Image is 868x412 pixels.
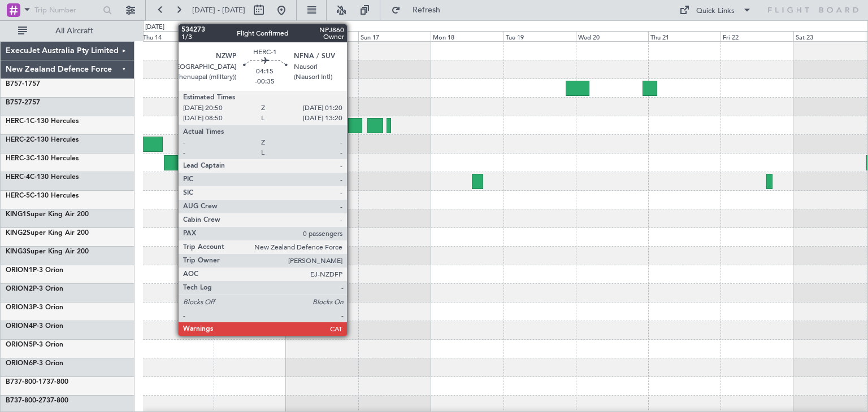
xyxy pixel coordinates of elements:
[6,137,30,143] span: HERC-2
[6,341,33,348] span: ORION5
[6,323,33,330] span: ORION4
[6,267,63,274] a: ORION1P-3 Orion
[6,323,63,330] a: ORION4P-3 Orion
[6,118,30,125] span: HERC-1
[6,81,40,87] a: B757-1757
[6,155,30,162] span: HERC-3
[6,174,79,181] a: HERC-4C-130 Hercules
[6,137,79,143] a: HERC-2C-130 Hercules
[6,360,63,367] a: ORION6P-3 Orion
[6,341,63,348] a: ORION5P-3 Orion
[6,397,68,404] a: B737-800-2737-800
[648,31,721,41] div: Thu 21
[34,2,99,19] input: Trip Number
[12,22,123,40] button: All Aircraft
[6,248,27,255] span: KING3
[6,286,33,292] span: ORION2
[576,31,648,41] div: Wed 20
[6,379,68,385] a: B737-800-1737-800
[6,118,79,125] a: HERC-1C-130 Hercules
[6,155,79,162] a: HERC-3C-130 Hercules
[6,174,30,181] span: HERC-4
[674,1,757,19] button: Quick Links
[696,6,735,17] div: Quick Links
[6,211,89,218] a: KING1Super King Air 200
[6,99,28,106] span: B757-2
[192,5,245,15] span: [DATE] - [DATE]
[6,192,30,199] span: HERC-5
[721,31,793,41] div: Fri 22
[6,360,33,367] span: ORION6
[29,27,119,35] span: All Aircraft
[431,31,503,41] div: Mon 18
[6,304,63,311] a: ORION3P-3 Orion
[6,304,33,311] span: ORION3
[286,31,358,41] div: Sat 16
[6,192,79,199] a: HERC-5C-130 Hercules
[6,99,40,106] a: B757-2757
[214,31,286,41] div: Fri 15
[793,31,866,41] div: Sat 23
[6,230,89,236] a: KING2Super King Air 200
[358,31,431,41] div: Sun 17
[6,211,27,218] span: KING1
[6,397,42,404] span: B737-800-2
[6,248,89,255] a: KING3Super King Air 200
[403,6,450,14] span: Refresh
[6,230,27,236] span: KING2
[504,31,576,41] div: Tue 19
[6,267,33,274] span: ORION1
[6,379,42,385] span: B737-800-1
[386,1,454,19] button: Refresh
[145,23,164,32] div: [DATE]
[6,81,28,87] span: B757-1
[141,31,213,41] div: Thu 14
[6,286,63,292] a: ORION2P-3 Orion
